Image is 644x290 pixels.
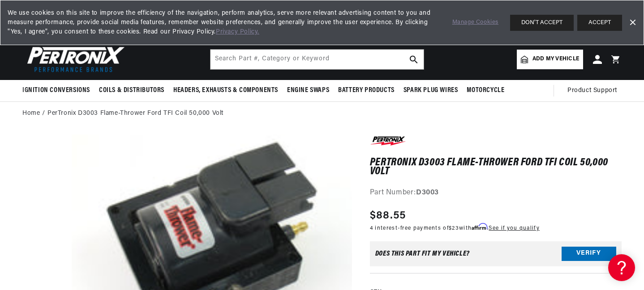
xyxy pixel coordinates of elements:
[338,86,395,95] span: Battery Products
[94,80,169,101] summary: Coils & Distributors
[462,80,509,101] summary: Motorcycle
[489,226,539,231] a: See if you qualify - Learn more about Affirm Financing (opens in modal)
[416,189,439,196] strong: D3003
[370,158,622,177] h1: PerTronix D3003 Flame-Thrower Ford TFI Coil 50,000 Volt
[370,187,622,199] div: Part Number:
[370,208,406,224] span: $88.55
[404,86,458,95] span: Spark Plug Wires
[472,223,487,230] span: Affirm
[567,86,617,96] span: Product Support
[452,18,498,27] a: Manage Cookies
[22,86,90,95] span: Ignition Conversions
[216,29,259,35] a: Privacy Policy.
[334,80,399,101] summary: Battery Products
[399,80,463,101] summary: Spark Plug Wires
[22,80,94,101] summary: Ignition Conversions
[467,86,504,95] span: Motorcycle
[577,15,622,31] button: ACCEPT
[532,55,579,63] span: Add my vehicle
[375,250,470,257] div: Does This part fit My vehicle?
[562,247,616,261] button: Verify
[449,226,459,231] span: $23
[287,86,329,95] span: Engine Swaps
[169,80,283,101] summary: Headers, Exhausts & Components
[370,224,540,232] p: 4 interest-free payments of with .
[517,50,583,69] a: Add my vehicle
[22,44,125,75] img: Pertronix
[173,86,278,95] span: Headers, Exhausts & Components
[404,50,424,69] button: search button
[22,109,622,118] nav: breadcrumbs
[510,15,574,31] button: DON'T ACCEPT
[210,50,424,69] input: Search Part #, Category or Keyword
[99,86,164,95] span: Coils & Distributors
[626,16,639,29] a: Dismiss Banner
[283,80,334,101] summary: Engine Swaps
[8,8,440,37] span: We use cookies on this site to improve the efficiency of the navigation, perform analytics, serve...
[567,80,622,101] summary: Product Support
[47,109,223,118] a: PerTronix D3003 Flame-Thrower Ford TFI Coil 50,000 Volt
[22,109,40,118] a: Home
